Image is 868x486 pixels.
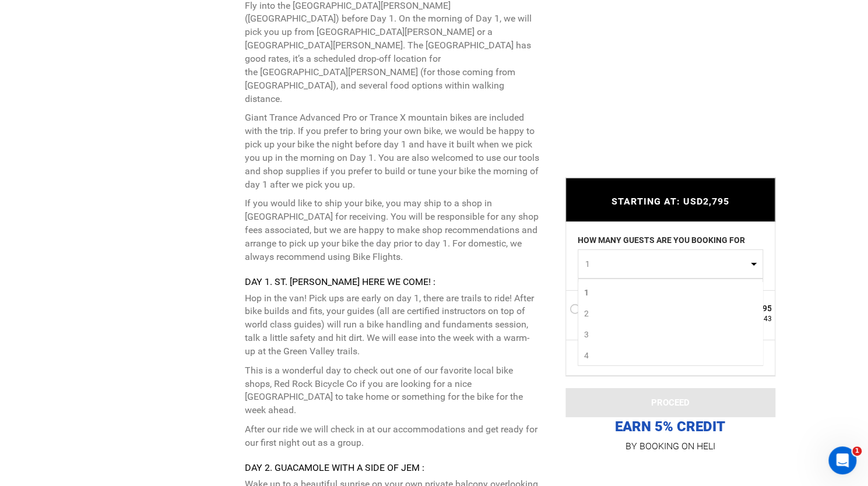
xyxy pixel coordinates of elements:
[565,438,775,454] p: BY BOOKING ON HELI
[244,364,539,417] p: This is a wonderful day to check out one of our favorite local bike shops, Red Rock Bicycle Co if...
[828,446,856,474] iframe: Intercom live chat
[565,388,775,417] button: PROCEED
[584,329,589,340] span: 3
[584,350,589,361] span: 4
[584,287,589,298] span: 1
[244,462,539,475] div: DAY 2. Guacamole with a side of JEM :
[852,446,862,456] span: 1
[244,197,539,263] p: If you would like to ship your bike, you may ship to a shop in [GEOGRAPHIC_DATA] for receiving. Y...
[244,276,539,289] div: DAY 1. St. [PERSON_NAME] Here We Come! :
[578,249,763,279] button: 1
[585,258,748,270] span: 1
[244,111,539,191] p: Giant Trance Advanced Pro or Trance X mountain bikes are included with the trip. If you prefer to...
[570,304,646,318] label: [DATE] - [DATE]
[570,351,772,363] a: View All Slots
[612,196,729,207] span: STARTING AT: USD2,795
[584,308,589,319] span: 2
[244,292,539,358] p: Hop in the van! Pick ups are early on day 1, there are trails to ride! After bike builds and fits...
[578,234,745,249] label: HOW MANY GUESTS ARE YOU BOOKING FOR
[244,423,539,450] p: After our ride we will check in at our accommodations and get ready for our first night out as a ...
